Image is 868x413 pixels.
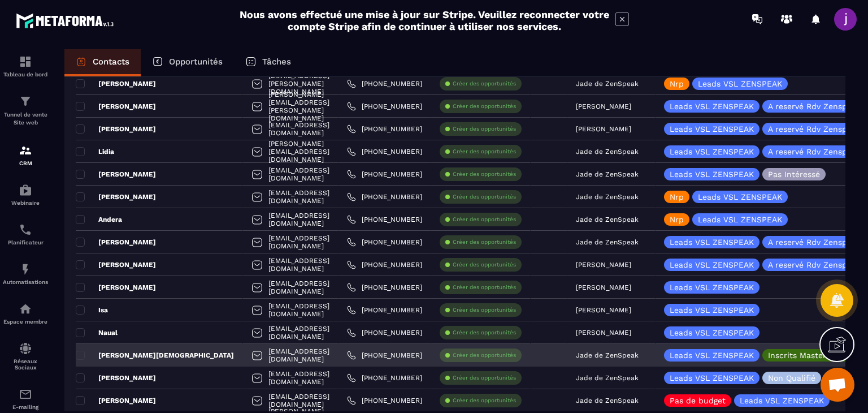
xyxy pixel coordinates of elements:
p: Créer des opportunités [453,397,516,405]
a: [PHONE_NUMBER] [347,238,422,247]
p: [PERSON_NAME] [76,170,156,179]
a: [PHONE_NUMBER] [347,396,422,405]
p: Leads VSL ZENSPEAK [670,238,754,246]
a: formationformationTableau de bord [3,46,48,86]
img: social-network [19,342,32,355]
p: [PERSON_NAME] [76,79,156,88]
a: [PHONE_NUMBER] [347,170,422,179]
p: Créer des opportunités [453,102,516,110]
p: [PERSON_NAME][DEMOGRAPHIC_DATA] [76,351,234,360]
p: Créer des opportunités [453,283,516,291]
p: Créer des opportunités [453,80,516,88]
a: [PHONE_NUMBER] [347,351,422,360]
p: Créer des opportunités [453,329,516,337]
p: [PERSON_NAME] [576,283,631,291]
div: Ouvrir le chat [821,368,854,402]
p: [PERSON_NAME] [76,124,156,134]
p: E-mailing [3,404,48,410]
p: Webinaire [3,200,48,206]
img: email [19,388,32,401]
p: Créer des opportunités [453,238,516,246]
p: Leads VSL ZENSPEAK [698,193,782,201]
p: Créer des opportunités [453,374,516,382]
p: A reservé Rdv Zenspeak [768,125,861,133]
p: [PERSON_NAME] [76,192,156,201]
img: logo [16,10,118,31]
p: Leads VSL ZENSPEAK [698,80,782,88]
p: A reservé Rdv Zenspeak [768,261,861,269]
p: Créer des opportunités [453,125,516,133]
a: social-networksocial-networkRéseaux Sociaux [3,333,48,379]
a: [PHONE_NUMBER] [347,79,422,88]
p: Jade de ZenSpeak [576,193,639,201]
img: automations [19,263,32,276]
p: Leads VSL ZENSPEAK [670,374,754,382]
p: Espace membre [3,319,48,325]
p: Opportunités [169,57,223,67]
p: Leads VSL ZENSPEAK [670,351,754,359]
p: Jade de ZenSpeak [576,397,639,405]
p: [PERSON_NAME] [76,396,156,405]
p: Nrp [670,193,684,201]
p: Leads VSL ZENSPEAK [670,102,754,110]
p: Leads VSL ZENSPEAK [740,397,824,405]
a: [PHONE_NUMBER] [347,283,422,292]
img: automations [19,183,32,197]
p: Leads VSL ZENSPEAK [670,148,754,156]
a: [PHONE_NUMBER] [347,192,422,201]
p: [PERSON_NAME] [76,260,156,269]
p: Andera [76,215,122,224]
p: Leads VSL ZENSPEAK [670,306,754,314]
p: Contacts [93,57,129,67]
img: automations [19,302,32,316]
a: [PHONE_NUMBER] [347,373,422,382]
img: formation [19,144,32,157]
p: Jade de ZenSpeak [576,80,639,88]
a: [PHONE_NUMBER] [347,215,422,224]
p: Leads VSL ZENSPEAK [670,261,754,269]
p: Automatisations [3,279,48,285]
img: formation [19,94,32,108]
img: formation [19,55,32,68]
p: [PERSON_NAME] [76,283,156,292]
p: [PERSON_NAME] [76,102,156,111]
a: Tâches [234,49,302,76]
a: automationsautomationsAutomatisations [3,254,48,294]
a: Contacts [64,49,141,76]
p: Nrp [670,216,684,223]
p: Réseaux Sociaux [3,358,48,371]
p: [PERSON_NAME] [576,102,631,110]
p: Créer des opportunités [453,148,516,156]
p: Leads VSL ZENSPEAK [670,329,754,337]
p: Jade de ZenSpeak [576,148,639,156]
p: Créer des opportunités [453,306,516,314]
a: automationsautomationsEspace membre [3,294,48,333]
a: [PHONE_NUMBER] [347,306,422,315]
p: Planificateur [3,239,48,246]
a: automationsautomationsWebinaire [3,175,48,214]
h2: Nous avons effectué une mise à jour sur Stripe. Veuillez reconnecter votre compte Stripe afin de ... [239,8,610,32]
a: [PHONE_NUMBER] [347,124,422,134]
p: Lidia [76,147,114,156]
p: Jade de ZenSpeak [576,170,639,178]
p: [PERSON_NAME] [76,373,156,382]
p: Créer des opportunités [453,216,516,223]
a: Opportunités [141,49,234,76]
p: Naual [76,328,118,337]
p: [PERSON_NAME] [576,306,631,314]
p: [PERSON_NAME] [76,238,156,247]
p: [PERSON_NAME] [576,329,631,337]
p: Tunnel de vente Site web [3,111,48,127]
p: Créer des opportunités [453,170,516,178]
p: Non Qualifié [768,374,815,382]
p: Leads VSL ZENSPEAK [670,283,754,291]
a: [PHONE_NUMBER] [347,328,422,337]
img: scheduler [19,223,32,236]
p: Leads VSL ZENSPEAK [698,216,782,223]
p: Pas de budget [670,397,726,405]
a: [PHONE_NUMBER] [347,102,422,111]
p: Jade de ZenSpeak [576,216,639,223]
p: Leads VSL ZENSPEAK [670,125,754,133]
p: Isa [76,306,108,315]
p: A reservé Rdv Zenspeak [768,238,861,246]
